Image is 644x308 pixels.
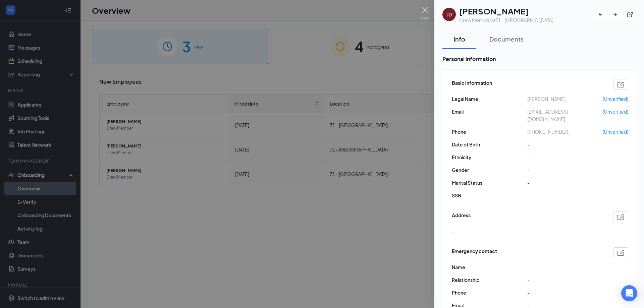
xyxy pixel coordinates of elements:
span: - [527,141,603,148]
div: Open Intercom Messenger [621,285,637,301]
span: Relationship [452,276,527,284]
span: Legal Name [452,95,527,103]
span: Email [452,108,527,115]
span: - [527,263,603,271]
button: ArrowRight [609,8,621,20]
span: - [527,153,603,161]
span: Marital Status [452,179,527,186]
span: [PHONE_NUMBER] [527,128,603,135]
span: Phone [452,128,527,135]
button: ExternalLink [624,8,636,20]
span: Emergency contact [452,247,497,258]
span: - [527,289,603,296]
span: Name [452,263,527,271]
h1: [PERSON_NAME] [459,5,553,17]
span: Gender [452,166,527,174]
button: ArrowLeftNew [594,8,606,20]
svg: ArrowRight [612,11,619,18]
span: Ethnicity [452,153,527,161]
span: - [527,276,603,284]
span: - [452,228,454,235]
span: [EMAIL_ADDRESS][DOMAIN_NAME] [527,108,603,123]
svg: ExternalLink [627,11,633,18]
div: Crew Member at 71 - [GEOGRAPHIC_DATA] [459,17,553,23]
span: Personal information [442,55,637,63]
span: - [527,166,603,174]
div: Info [449,35,469,43]
div: Documents [489,35,524,43]
span: (Unverified) [603,128,628,135]
span: - [527,179,603,186]
span: Basic information [452,79,492,90]
span: (Unverified) [603,108,628,115]
svg: ArrowLeftNew [597,11,604,18]
span: Address [452,211,471,222]
span: Phone [452,289,527,296]
span: (Unverified) [603,95,628,103]
span: [PERSON_NAME] [527,95,603,103]
div: JD [447,11,452,18]
span: Date of Birth [452,141,527,148]
span: SSN [452,192,527,199]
